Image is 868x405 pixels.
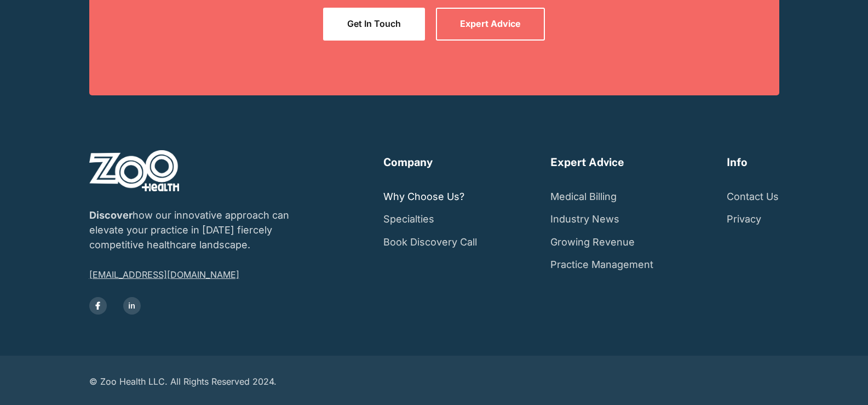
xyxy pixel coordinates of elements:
[727,185,779,208] a: Contact Us
[89,269,239,281] a: [EMAIL_ADDRESS][DOMAIN_NAME]
[550,253,653,276] a: Practice Management
[550,185,617,208] a: Medical Billing
[436,8,545,40] a: Expert Advice
[89,208,310,252] p: how our innovative approach can elevate your practice in [DATE] fiercely competitive healthcare l...
[383,231,477,254] a: Book Discovery Call
[383,185,464,208] a: Why Choose Us?
[550,208,619,231] a: Industry News
[323,8,425,40] a: Get In Touch
[727,208,761,231] a: Privacy
[123,297,141,315] a: in
[89,297,107,315] a: 
[383,208,434,231] a: Specialties
[89,209,133,221] strong: Discover
[383,156,433,169] h6: Company
[550,156,624,169] h6: Expert Advice
[550,231,635,254] a: Growing Revenue
[727,156,748,169] h6: Info
[89,375,434,389] div: © Zoo Health LLC. All Rights Reserved 2024.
